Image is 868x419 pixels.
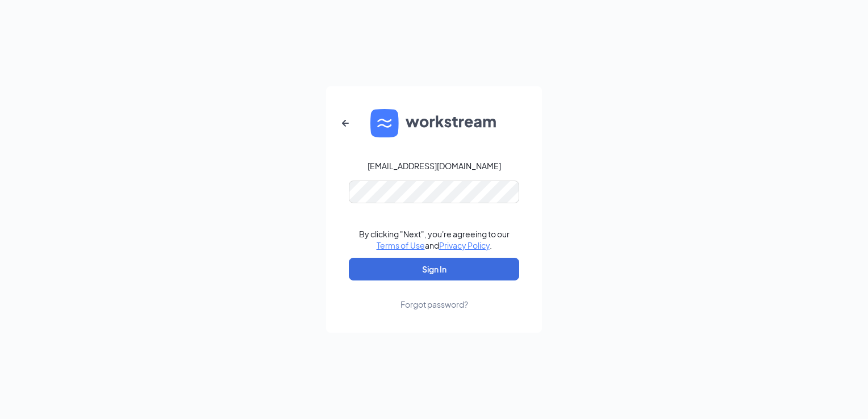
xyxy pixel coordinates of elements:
[377,240,425,250] a: Terms of Use
[370,109,498,137] img: WS logo and Workstream text
[400,280,468,310] a: Forgot password?
[439,240,490,250] a: Privacy Policy
[400,299,468,310] div: Forgot password?
[349,258,519,280] button: Sign In
[359,228,510,251] div: By clicking "Next", you're agreeing to our and .
[332,110,359,137] button: ArrowLeftNew
[339,116,352,130] svg: ArrowLeftNew
[368,160,501,171] div: [EMAIL_ADDRESS][DOMAIN_NAME]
